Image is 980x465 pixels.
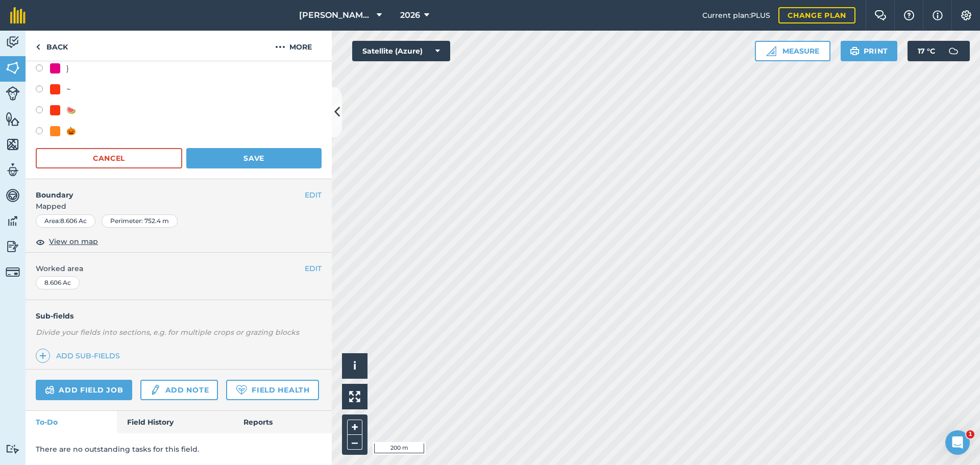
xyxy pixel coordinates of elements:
img: svg+xml;base64,PHN2ZyB4bWxucz0iaHR0cDovL3d3dy53My5vcmcvMjAwMC9zdmciIHdpZHRoPSIxOSIgaGVpZ2h0PSIyNC... [850,45,860,57]
div: Perimeter : 752.4 m [102,214,178,228]
img: Four arrows, one pointing top left, one top right, one bottom right and the last bottom left [349,391,360,402]
h4: Sub-fields [26,310,332,322]
div: 🍉 [66,104,76,116]
img: svg+xml;base64,PHN2ZyB4bWxucz0iaHR0cDovL3d3dy53My5vcmcvMjAwMC9zdmciIHdpZHRoPSI1NiIgaGVpZ2h0PSI2MC... [6,60,20,76]
img: svg+xml;base64,PHN2ZyB4bWxucz0iaHR0cDovL3d3dy53My5vcmcvMjAwMC9zdmciIHdpZHRoPSIxNyIgaGVpZ2h0PSIxNy... [933,9,943,21]
img: svg+xml;base64,PD94bWwgdmVyc2lvbj0iMS4wIiBlbmNvZGluZz0idXRmLTgiPz4KPCEtLSBHZW5lcmF0b3I6IEFkb2JlIE... [6,162,20,178]
h4: Boundary [26,179,305,201]
span: View on map [49,236,98,247]
a: Add note [140,380,218,400]
img: svg+xml;base64,PD94bWwgdmVyc2lvbj0iMS4wIiBlbmNvZGluZz0idXRmLTgiPz4KPCEtLSBHZW5lcmF0b3I6IEFkb2JlIE... [6,239,20,254]
a: Add sub-fields [36,349,124,363]
button: 17 °C [908,41,970,61]
a: Change plan [778,7,855,23]
button: Measure [755,41,830,61]
img: svg+xml;base64,PHN2ZyB4bWxucz0iaHR0cDovL3d3dy53My5vcmcvMjAwMC9zdmciIHdpZHRoPSIxOCIgaGVpZ2h0PSIyNC... [36,236,45,248]
img: svg+xml;base64,PD94bWwgdmVyc2lvbj0iMS4wIiBlbmNvZGluZz0idXRmLTgiPz4KPCEtLSBHZW5lcmF0b3I6IEFkb2JlIE... [943,41,964,61]
span: 2026 [400,9,420,21]
iframe: Intercom live chat [945,430,970,455]
button: + [347,420,362,435]
div: 🎃 [66,125,76,137]
img: svg+xml;base64,PHN2ZyB4bWxucz0iaHR0cDovL3d3dy53My5vcmcvMjAwMC9zdmciIHdpZHRoPSIyMCIgaGVpZ2h0PSIyNC... [275,41,285,53]
img: svg+xml;base64,PHN2ZyB4bWxucz0iaHR0cDovL3d3dy53My5vcmcvMjAwMC9zdmciIHdpZHRoPSIxNCIgaGVpZ2h0PSIyNC... [39,350,46,362]
button: More [255,31,332,61]
a: Field History [117,411,233,433]
button: Save [186,148,322,168]
span: Current plan : PLUS [702,10,770,21]
button: i [342,353,367,379]
button: Print [841,41,898,61]
span: 1 [966,430,974,438]
img: svg+xml;base64,PD94bWwgdmVyc2lvbj0iMS4wIiBlbmNvZGluZz0idXRmLTgiPz4KPCEtLSBHZW5lcmF0b3I6IEFkb2JlIE... [6,188,20,203]
button: View on map [36,236,98,248]
img: svg+xml;base64,PD94bWwgdmVyc2lvbj0iMS4wIiBlbmNvZGluZz0idXRmLTgiPz4KPCEtLSBHZW5lcmF0b3I6IEFkb2JlIE... [6,213,20,229]
span: 17 ° C [918,41,935,61]
img: Ruler icon [766,46,776,56]
a: Back [26,31,78,61]
img: svg+xml;base64,PD94bWwgdmVyc2lvbj0iMS4wIiBlbmNvZGluZz0idXRmLTgiPz4KPCEtLSBHZW5lcmF0b3I6IEFkb2JlIE... [150,384,161,396]
img: fieldmargin Logo [10,7,26,23]
img: svg+xml;base64,PD94bWwgdmVyc2lvbj0iMS4wIiBlbmNvZGluZz0idXRmLTgiPz4KPCEtLSBHZW5lcmF0b3I6IEFkb2JlIE... [6,444,20,454]
div: 8.606 Ac [36,276,80,289]
em: Divide your fields into sections, e.g. for multiple crops or grazing blocks [36,328,299,337]
p: There are no outstanding tasks for this field. [36,444,322,455]
img: A question mark icon [903,10,915,20]
img: A cog icon [960,10,972,20]
button: EDIT [305,263,322,274]
img: svg+xml;base64,PD94bWwgdmVyc2lvbj0iMS4wIiBlbmNvZGluZz0idXRmLTgiPz4KPCEtLSBHZW5lcmF0b3I6IEFkb2JlIE... [6,86,20,101]
img: Two speech bubbles overlapping with the left bubble in the forefront [874,10,887,20]
div: ~ [66,83,71,95]
img: svg+xml;base64,PD94bWwgdmVyc2lvbj0iMS4wIiBlbmNvZGluZz0idXRmLTgiPz4KPCEtLSBHZW5lcmF0b3I6IEFkb2JlIE... [6,265,20,279]
img: svg+xml;base64,PHN2ZyB4bWxucz0iaHR0cDovL3d3dy53My5vcmcvMjAwMC9zdmciIHdpZHRoPSI5IiBoZWlnaHQ9IjI0Ii... [36,41,40,53]
button: Cancel [36,148,182,168]
div: Area : 8.606 Ac [36,214,95,228]
span: [PERSON_NAME] Family Farms [299,9,373,21]
img: svg+xml;base64,PD94bWwgdmVyc2lvbj0iMS4wIiBlbmNvZGluZz0idXRmLTgiPz4KPCEtLSBHZW5lcmF0b3I6IEFkb2JlIE... [45,384,55,396]
span: i [353,359,356,372]
button: EDIT [305,189,322,201]
div: } [66,62,69,75]
span: Mapped [26,201,332,212]
img: svg+xml;base64,PHN2ZyB4bWxucz0iaHR0cDovL3d3dy53My5vcmcvMjAwMC9zdmciIHdpZHRoPSI1NiIgaGVpZ2h0PSI2MC... [6,137,20,152]
a: Reports [233,411,332,433]
a: To-Do [26,411,117,433]
a: Add field job [36,380,132,400]
button: – [347,435,362,450]
button: Satellite (Azure) [352,41,450,61]
a: Field Health [226,380,318,400]
span: Worked area [36,263,322,274]
img: svg+xml;base64,PD94bWwgdmVyc2lvbj0iMS4wIiBlbmNvZGluZz0idXRmLTgiPz4KPCEtLSBHZW5lcmF0b3I6IEFkb2JlIE... [6,35,20,50]
img: svg+xml;base64,PHN2ZyB4bWxucz0iaHR0cDovL3d3dy53My5vcmcvMjAwMC9zdmciIHdpZHRoPSI1NiIgaGVpZ2h0PSI2MC... [6,111,20,127]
